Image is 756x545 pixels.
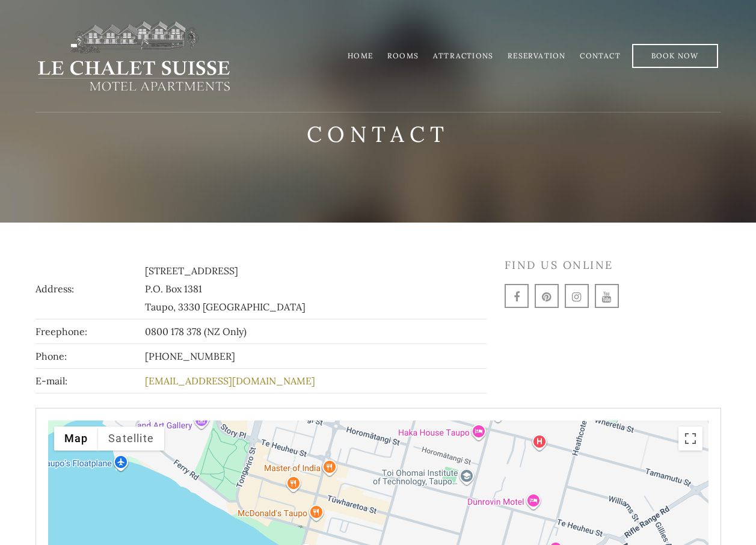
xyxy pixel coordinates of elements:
td: [STREET_ADDRESS] P.O. Box 1381 Taupo, 3330 [GEOGRAPHIC_DATA] [142,259,486,319]
button: Show satellite imagery [98,426,164,451]
a: Book Now [632,44,718,68]
button: Toggle fullscreen view [678,426,702,451]
a: Contact [580,51,620,60]
td: 0800 178 378 (NZ Only) [142,319,486,344]
a: Reservation [508,51,565,60]
img: lechaletsuisse [35,20,232,92]
td: Address: [35,259,143,319]
a: Attractions [433,51,493,60]
td: Phone: [35,344,143,369]
a: [EMAIL_ADDRESS][DOMAIN_NAME] [145,375,315,387]
h4: Find us online [505,259,721,272]
a: Home [348,51,373,60]
td: Freephone: [35,319,143,344]
a: Rooms [387,51,419,60]
td: [PHONE_NUMBER] [142,344,486,369]
button: Show street map [54,426,99,451]
td: E-mail: [35,369,143,393]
